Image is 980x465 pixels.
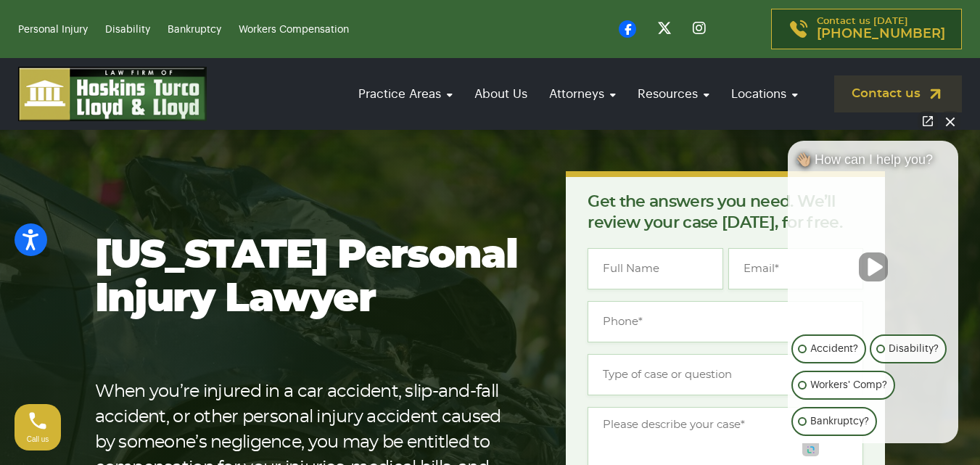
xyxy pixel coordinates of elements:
a: Bankruptcy [168,25,221,35]
a: About Us [467,73,535,115]
a: Locations [724,73,805,115]
button: Close Intaker Chat Widget [940,111,960,131]
p: Contact us [DATE] [817,17,945,41]
a: Practice Areas [351,73,460,115]
a: Disability [105,25,150,35]
p: Accident? [810,340,858,358]
a: Contact us [834,75,962,112]
p: Disability? [889,340,939,358]
a: Resources [630,73,717,115]
input: Full Name [588,248,722,289]
h1: [US_STATE] Personal Injury Lawyer [95,234,520,321]
input: Phone* [588,301,863,342]
a: Attorneys [542,73,623,115]
input: Email* [728,248,863,289]
a: Open intaker chat [802,443,819,456]
p: Workers' Comp? [810,376,887,394]
span: [PHONE_NUMBER] [817,27,945,41]
p: Get the answers you need. We’ll review your case [DATE], for free. [588,192,863,234]
span: Call us [27,435,49,443]
input: Type of case or question [588,354,863,395]
div: 👋🏼 How can I help you? [788,152,958,175]
a: Open direct chat [918,111,938,131]
a: Workers Compensation [239,25,349,35]
a: Personal Injury [18,25,88,35]
img: logo [18,67,207,121]
a: Contact us [DATE][PHONE_NUMBER] [771,9,962,49]
button: Unmute video [859,252,888,281]
p: Bankruptcy? [810,413,869,430]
